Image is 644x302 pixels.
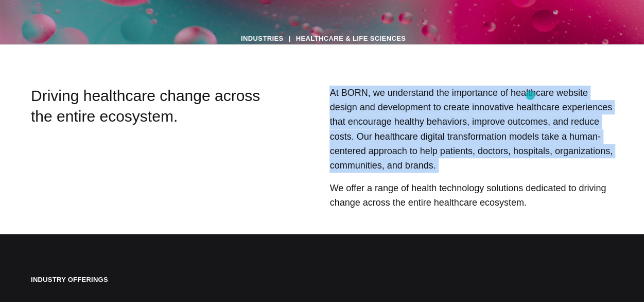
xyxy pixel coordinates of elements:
[329,181,613,210] p: We offer a range of health technology solutions dedicated to driving change across the entire hea...
[31,86,265,213] div: Driving healthcare change across the entire ecosystem.
[241,31,284,46] a: Industries
[329,86,613,173] p: At BORN, we understand the importance of healthcare website design and development to create inno...
[296,31,406,46] a: Healthcare & Life Sciences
